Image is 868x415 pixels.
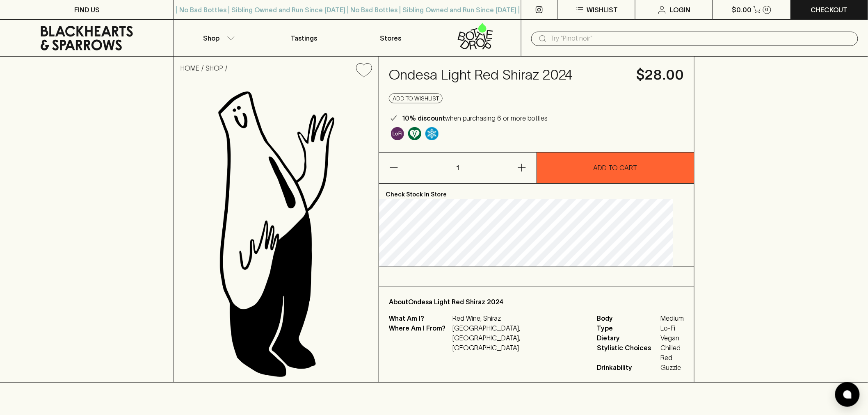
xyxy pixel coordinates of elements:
[379,184,694,199] p: Check Stock In Store
[661,313,684,323] span: Medium
[597,343,659,363] span: Stylistic Choices
[389,313,450,323] p: What Am I?
[661,333,684,343] span: Vegan
[594,163,637,173] p: ADD TO CART
[452,313,587,323] p: Red Wine, Shiraz
[206,64,223,72] a: SHOP
[174,84,379,382] img: Ondesa Light Red Shiraz 2024
[402,114,445,122] b: 10% discount
[389,93,443,103] button: Add to wishlist
[732,5,752,15] p: $0.00
[670,5,691,15] p: Login
[291,33,317,43] p: Tastings
[637,66,684,84] h4: $28.00
[380,33,402,43] p: Stores
[180,64,199,72] a: HOME
[597,323,659,333] span: Type
[597,333,659,343] span: Dietary
[811,5,848,15] p: Checkout
[661,363,684,372] span: Guzzle
[74,5,100,15] p: FIND US
[452,323,587,353] p: [GEOGRAPHIC_DATA], [GEOGRAPHIC_DATA], [GEOGRAPHIC_DATA]
[537,153,694,183] button: ADD TO CART
[174,20,260,56] button: Shop
[402,113,548,123] p: when purchasing 6 or more bottles
[843,390,852,399] img: bubble-icon
[765,7,769,12] p: 0
[597,363,659,372] span: Drinkability
[389,66,627,84] h4: Ondesa Light Red Shiraz 2024
[347,20,434,56] a: Stores
[408,127,421,140] img: Vegan
[406,125,423,142] a: Made without the use of any animal products.
[203,33,219,43] p: Shop
[389,125,406,142] a: Some may call it natural, others minimum intervention, either way, it’s hands off & maybe even a ...
[448,153,468,183] p: 1
[425,127,439,140] img: Chilled Red
[661,343,684,363] span: Chilled Red
[597,313,659,323] span: Body
[353,60,375,81] button: Add to wishlist
[261,20,347,56] a: Tastings
[587,5,618,15] p: Wishlist
[423,125,441,142] a: Wonderful as is, but a slight chill will enhance the aromatics and give it a beautiful crunch.
[551,32,852,45] input: Try "Pinot noir"
[661,323,684,333] span: Lo-Fi
[389,297,684,307] p: About Ondesa Light Red Shiraz 2024
[389,323,450,353] p: Where Am I From?
[391,127,404,140] img: Lo-Fi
